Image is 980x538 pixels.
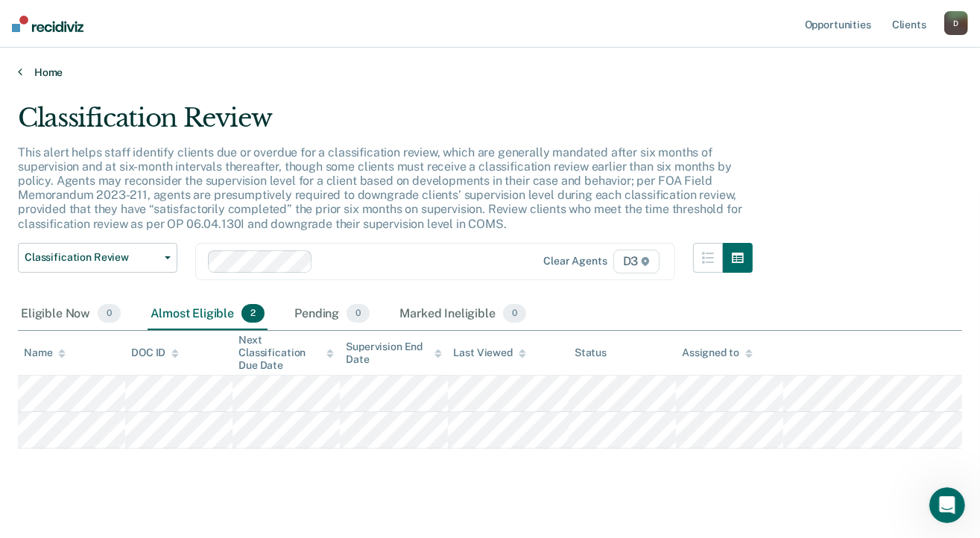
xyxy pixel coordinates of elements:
[24,346,66,359] div: Name
[25,251,159,264] span: Classification Review
[347,304,370,323] span: 0
[543,255,607,268] div: Clear agents
[18,298,124,331] div: Eligible Now0
[18,145,742,231] p: This alert helps staff identify clients due or overdue for a classification review, which are gen...
[503,304,526,323] span: 0
[238,334,334,371] div: Next Classification Due Date
[929,487,965,523] iframe: Intercom live chat
[291,298,373,331] div: Pending0
[454,346,526,359] div: Last Viewed
[18,103,753,145] div: Classification Review
[98,304,121,323] span: 0
[148,298,268,331] div: Almost Eligible2
[18,66,962,79] a: Home
[575,346,607,359] div: Status
[131,346,179,359] div: DOC ID
[944,11,968,35] button: D
[613,250,660,273] span: D3
[18,243,177,273] button: Classification Review
[241,304,265,323] span: 2
[682,346,752,359] div: Assigned to
[396,298,529,331] div: Marked Ineligible0
[12,16,83,32] img: Recidiviz
[346,341,441,366] div: Supervision End Date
